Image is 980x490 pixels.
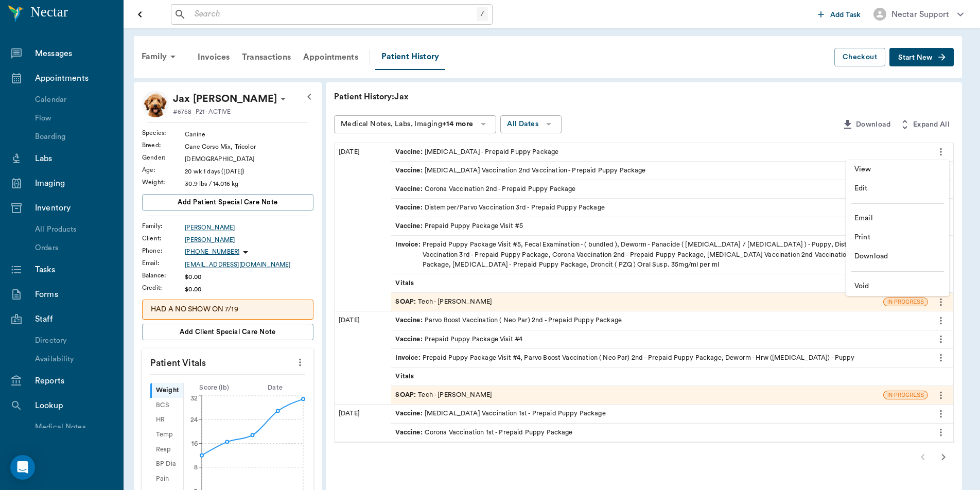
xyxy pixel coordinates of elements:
[854,183,941,194] span: Edit
[854,281,941,292] span: Void
[854,164,941,175] span: View
[854,251,941,262] span: Download
[854,213,941,224] span: Email
[854,232,941,243] span: Print
[10,455,35,480] div: Open Intercom Messenger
